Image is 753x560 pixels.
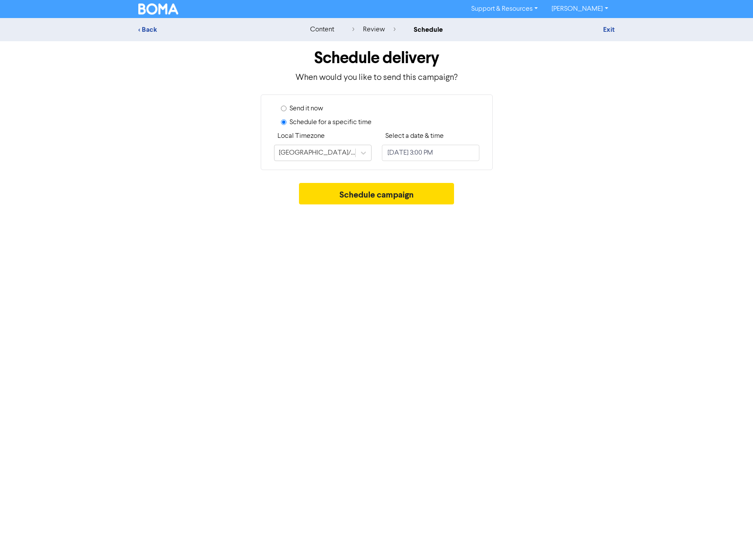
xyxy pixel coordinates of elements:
[277,131,325,141] label: Local Timezone
[603,25,615,34] a: Exit
[464,2,545,16] a: Support & Resources
[138,48,615,68] h1: Schedule delivery
[138,3,179,15] img: BOMA Logo
[290,117,372,128] label: Schedule for a specific time
[382,145,479,161] input: Click to select a date
[290,103,323,114] label: Send it now
[385,131,444,141] label: Select a date & time
[545,2,615,16] a: [PERSON_NAME]
[279,148,356,158] div: [GEOGRAPHIC_DATA]/[GEOGRAPHIC_DATA]
[414,24,443,35] div: schedule
[138,24,289,35] div: < Back
[299,183,454,204] button: Schedule campaign
[352,24,396,35] div: review
[310,24,334,35] div: content
[645,467,753,560] iframe: Chat Widget
[138,71,615,84] p: When would you like to send this campaign?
